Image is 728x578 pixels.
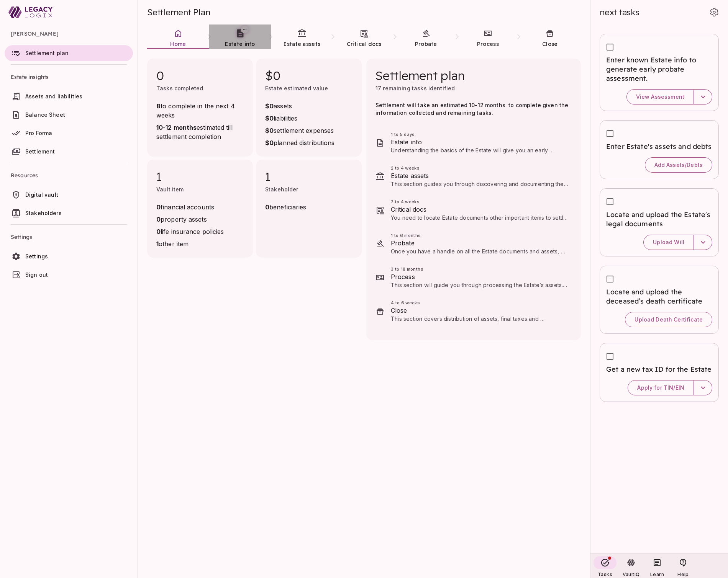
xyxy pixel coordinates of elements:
span: Enter known Estate info to generate early probate assessment. [606,56,712,83]
span: Upload Will [653,239,684,246]
strong: 10-12 months [156,124,197,131]
a: Pro Forma [5,125,133,141]
button: Add Assets/Debts [645,157,712,173]
div: 2 to 4 weeksCritical docsYou need to locate Estate documents other important items to settle the ... [366,193,581,227]
strong: $0 [265,114,274,122]
span: Sign out [25,271,48,278]
a: Stakeholders [5,205,133,221]
span: Critical docs [391,205,569,214]
span: 2 to 4 weeks [391,199,569,205]
span: This section guides you through discovering and documenting the deceased's financial assets and l... [391,181,568,225]
span: 4 to 6 weeks [391,300,569,306]
button: Apply for TIN/EIN [628,380,694,395]
span: Tasks [598,571,612,577]
span: Locate and upload the Estate's legal documents [606,210,712,229]
span: Estate assets [391,171,569,180]
span: planned distributions [265,138,334,147]
a: Balance Sheet [5,107,133,123]
strong: $0 [265,102,274,110]
span: Estate info [391,137,569,147]
a: Settlement [5,144,133,160]
span: Process [391,272,569,281]
div: 1Stakeholder0beneficiaries [256,160,362,258]
span: $0 [265,68,353,83]
span: Once you have a handle on all the Estate documents and assets, you can make a final determination... [391,248,568,308]
span: Probate [391,238,569,248]
span: property assets [156,215,224,224]
span: Resources [11,166,127,185]
span: Add Assets/Debts [654,162,703,168]
span: Critical docs [347,41,382,47]
span: Apply for TIN/EIN [637,384,684,391]
span: Stakeholders [25,210,62,216]
span: Probate [415,41,437,47]
a: Digital vault [5,187,133,203]
span: to complete in the next 4 weeks [156,101,244,120]
span: 2 to 4 weeks [391,165,569,171]
span: [PERSON_NAME] [11,24,127,43]
span: Help [677,571,689,577]
a: Assets and liabilities [5,88,133,104]
span: Balance Sheet [25,111,65,118]
span: View Assessment [636,93,684,100]
div: 1Vault item0financial accounts0property assets0life insurance policies1other item [147,160,253,258]
span: Process [477,41,499,47]
strong: 0 [265,203,269,211]
div: Locate and upload the deceased’s death certificateUpload Death Certificate [600,266,719,334]
span: 17 remaining tasks identified [375,85,455,91]
span: settlement expenses [265,126,334,135]
button: Upload Will [643,235,694,250]
div: Enter Estate's assets and debtsAdd Assets/Debts [600,120,719,179]
span: Upload Death Certificate [635,316,703,323]
span: Estate estimated value [265,85,328,91]
span: Settlement [25,148,55,155]
span: 1 to 5 days [391,131,569,137]
span: Vault item [156,186,184,193]
a: Sign out [5,267,133,283]
span: This section will guide you through processing the Estate’s assets. Tasks related to your specifi... [391,282,567,311]
span: Close [391,306,569,315]
div: $0Estate estimated value$0assets$0liabilities$0settlement expenses$0planned distributions [256,59,362,157]
strong: 0 [156,228,161,235]
div: Locate and upload the Estate's legal documentsUpload Will [600,188,719,256]
span: Close [542,41,558,47]
span: Tasks completed [156,85,203,91]
strong: 0 [156,203,161,211]
strong: 8 [156,102,161,110]
span: other item [156,239,224,248]
span: Locate and upload the deceased’s death certificate [606,287,712,306]
strong: $0 [265,127,274,134]
span: Home [170,41,186,47]
span: Get a new tax ID for the Estate [606,365,712,374]
button: Upload Death Certificate [625,312,712,327]
span: next tasks [600,7,639,18]
span: Settlement will take an estimated 10-12 months to complete given the information collected and re... [375,102,570,116]
a: Settlement plan [5,45,133,61]
div: 3 to 18 monthsProcessThis section will guide you through processing the Estate’s assets. Tasks re... [366,261,581,294]
span: life insurance policies [156,227,224,236]
span: This section covers distribution of assets, final taxes and accounting, and how to wrap things up... [391,315,562,353]
span: 0 [156,68,244,83]
span: beneficiaries [265,202,306,212]
span: Settings [25,253,48,260]
span: assets [265,101,334,111]
span: Estate assets [284,41,320,47]
span: VaultIQ [623,571,639,577]
span: Estate insights [11,68,127,86]
span: Settings [11,228,127,246]
div: 0Tasks completed8to complete in the next 4 weeks10-12 monthsestimated till settlement completion [147,59,253,157]
span: Settlement Plan [147,7,210,18]
a: Settings [5,248,133,265]
span: 1 [265,169,353,184]
div: 4 to 6 weeksCloseThis section covers distribution of assets, final taxes and accounting, and how ... [366,294,581,328]
span: estimated till settlement completion [156,123,244,141]
span: Enter Estate's assets and debts [606,142,712,151]
strong: $0 [265,139,274,147]
strong: 0 [156,216,161,223]
span: Digital vault [25,191,58,198]
span: financial accounts [156,202,224,212]
button: View Assessment [626,89,694,104]
span: Assets and liabilities [25,93,82,100]
span: 1 to 6 months [391,232,569,238]
div: 1 to 6 monthsProbateOnce you have a handle on all the Estate documents and assets, you can make a... [366,227,581,261]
